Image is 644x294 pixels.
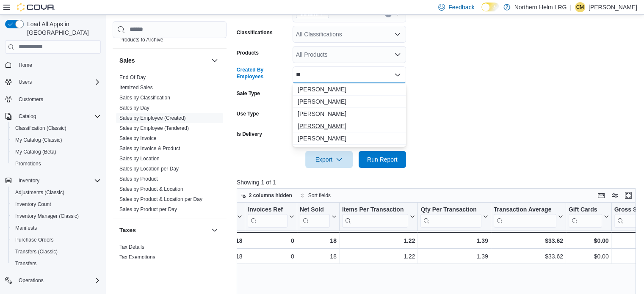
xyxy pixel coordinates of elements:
span: Transfers [12,258,101,269]
span: Users [19,79,32,85]
span: Catalog [15,111,101,121]
div: Transaction Average [493,206,556,214]
div: Net Sold [300,206,330,214]
button: Net Sold [300,206,337,227]
button: Operations [15,275,47,286]
button: Customers [2,93,104,105]
h3: Sales [119,56,135,65]
label: Is Delivery [237,131,262,137]
span: Users [15,77,101,87]
button: Inventory [15,176,43,186]
span: Inventory Count [12,199,101,209]
div: 18 [300,236,337,246]
button: Purchase Orders [8,234,104,246]
a: Sales by Product & Location [119,186,183,192]
span: Inventory Count [15,201,51,208]
span: Export [310,151,348,168]
button: 2 columns hidden [237,190,296,201]
span: Sales by Employee (Created) [119,115,186,121]
button: Courtney Metson [293,120,406,132]
a: Sales by Classification [119,95,170,101]
span: Adjustments (Classic) [15,189,64,196]
div: 1.39 [420,236,488,246]
a: Classification (Classic) [12,123,70,133]
span: Sales by Product & Location per Day [119,196,202,203]
div: Qty Per Transaction [420,206,481,227]
span: Transfers [15,260,36,267]
div: Invoices Ref [248,206,287,214]
span: [PERSON_NAME] [298,122,401,130]
button: Inventory [2,175,104,187]
button: Home [2,59,104,71]
a: Manifests [12,223,40,233]
div: Choose from the following options [293,83,406,145]
span: Home [19,62,32,69]
span: Load All Apps in [GEOGRAPHIC_DATA] [24,20,101,37]
span: Inventory Manager (Classic) [15,213,79,220]
span: Sales by Invoice [119,135,156,142]
span: Sort fields [308,192,331,199]
span: My Catalog (Classic) [12,135,101,145]
button: Items Per Transaction [342,206,415,227]
button: Close list of options [394,71,401,78]
a: My Catalog (Beta) [12,147,60,157]
a: End Of Day [119,74,146,80]
span: Feedback [448,3,474,11]
span: Tax Details [119,244,144,250]
a: Sales by Location per Day [119,166,179,172]
p: [PERSON_NAME] [589,2,637,12]
span: Purchase Orders [15,236,54,243]
label: Sale Type [237,90,260,97]
span: Sales by Product & Location [119,186,183,192]
input: Dark Mode [481,3,499,11]
span: Inventory Manager (Classic) [12,211,101,221]
span: Promotions [15,160,41,167]
span: Customers [15,94,101,104]
span: Operations [15,275,101,286]
span: Customers [19,96,43,103]
button: My Catalog (Beta) [8,146,104,158]
button: Amy Collins [293,83,406,96]
div: 0 [248,236,294,246]
button: Open list of options [394,51,401,58]
button: Users [2,76,104,88]
span: Catalog [19,113,36,120]
button: Keyboard shortcuts [596,190,606,201]
a: Products to Archive [119,37,163,43]
button: Run Report [359,151,406,168]
div: 1.22 [342,251,415,261]
a: Tax Details [119,244,144,250]
a: Customers [15,94,47,104]
span: [PERSON_NAME] [298,110,401,118]
span: Purchase Orders [12,235,101,245]
div: $33.62 [493,251,563,261]
span: [PERSON_NAME] [298,97,401,106]
button: Transaction Average [493,206,563,227]
div: 18 [193,251,242,261]
button: Invoices Ref [248,206,294,227]
button: Qty Per Transaction [420,206,488,227]
a: Purchase Orders [12,235,57,245]
a: Sales by Product [119,176,158,182]
a: Sales by Day [119,105,149,111]
span: Classification (Classic) [12,123,101,133]
span: Run Report [367,155,398,164]
div: Transaction Average [493,206,556,227]
a: My Catalog (Classic) [12,135,66,145]
span: 2 columns hidden [249,192,292,199]
a: Sales by Employee (Created) [119,115,186,121]
button: Nicole Cannata [293,132,406,145]
span: Adjustments (Classic) [12,187,101,198]
button: Sort fields [296,190,334,201]
button: Promotions [8,158,104,170]
span: Transfers (Classic) [12,247,101,257]
button: Gift Cards [569,206,609,227]
span: Sales by Product [119,176,158,182]
a: Transfers (Classic) [12,247,61,257]
h3: Taxes [119,226,136,234]
a: Sales by Location [119,156,160,162]
button: Operations [2,275,104,286]
div: $0.00 [569,251,609,261]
